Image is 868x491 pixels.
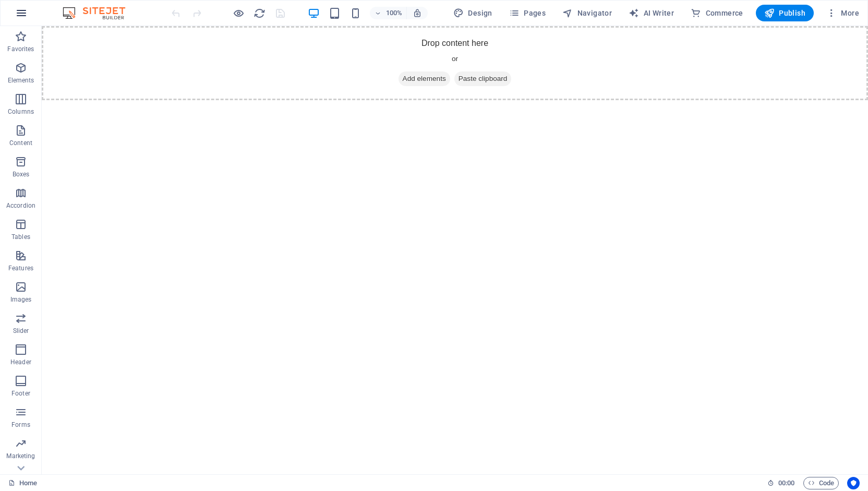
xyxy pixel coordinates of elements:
p: Forms [11,421,30,429]
span: : [786,479,787,487]
p: Content [9,139,32,147]
span: More [826,8,859,18]
h6: 100% [385,7,402,19]
button: Pages [505,5,550,21]
button: AI Writer [624,5,678,21]
a: Click to cancel selection. Double-click to open Pages [8,477,37,489]
span: Paste clipboard [413,45,470,60]
p: Accordion [6,201,35,210]
span: Navigator [562,8,612,18]
button: reload [253,7,266,19]
i: On resize automatically adjust zoom level to fit chosen device. [413,8,422,18]
p: Favorites [7,45,34,53]
button: Design [449,5,497,21]
span: AI Writer [629,8,674,18]
button: 100% [370,7,407,19]
p: Marketing [6,452,35,460]
p: Elements [8,76,34,85]
button: Usercentrics [847,477,860,489]
button: Commerce [686,5,748,21]
img: Editor Logo [60,7,138,19]
p: Slider [13,327,29,335]
span: Publish [764,8,805,18]
span: Add elements [357,45,408,60]
p: Header [10,358,31,366]
p: Tables [11,233,30,241]
p: Images [10,295,32,304]
p: Boxes [13,170,30,178]
span: Design [453,8,492,18]
div: Design (Ctrl+Alt+Y) [449,5,497,21]
span: 00 00 [778,477,794,489]
p: Footer [11,389,30,398]
button: More [822,5,863,21]
span: Commerce [691,8,743,18]
p: Columns [8,107,34,116]
button: Publish [756,5,814,21]
button: Navigator [558,5,616,21]
p: Features [8,264,33,272]
span: Pages [509,8,546,18]
button: Click here to leave preview mode and continue editing [232,7,245,19]
span: Code [808,477,834,489]
h6: Session time [767,477,795,489]
button: Code [803,477,839,489]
